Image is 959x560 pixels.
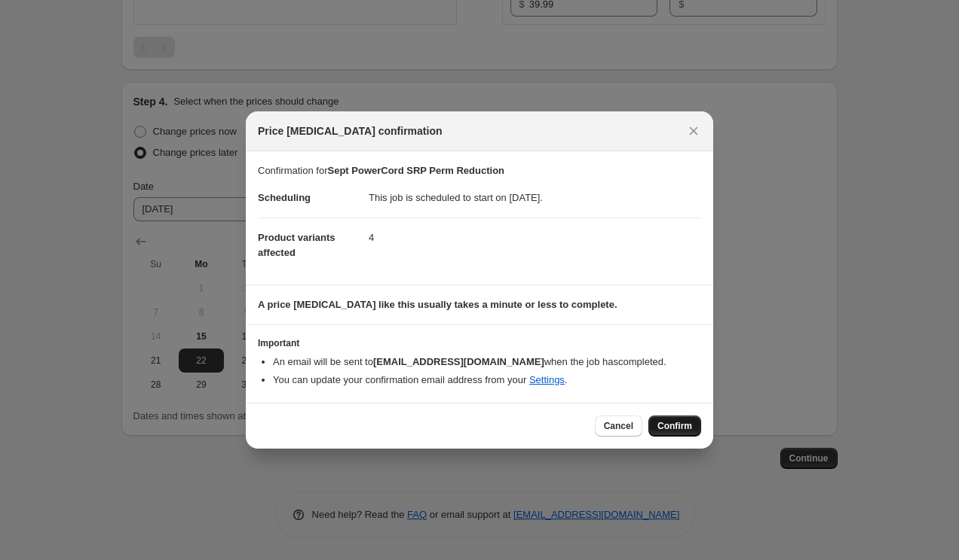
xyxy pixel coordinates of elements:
span: Cancel [604,420,633,432]
b: Sept PowerCord SRP Perm Reduction [327,165,504,176]
button: Close [683,120,704,142]
b: A price [MEDICAL_DATA] like this usually takes a minute or less to complete. [258,299,617,310]
dd: 4 [369,218,701,257]
span: Price [MEDICAL_DATA] confirmation [258,123,443,138]
button: Confirm [648,415,701,437]
h3: Important [258,337,701,349]
button: Cancel [595,415,642,437]
dd: This job is scheduled to start on [DATE]. [369,178,701,218]
li: An email will be sent to when the job has completed . [273,355,701,370]
span: Scheduling [258,192,311,203]
b: [EMAIL_ADDRESS][DOMAIN_NAME] [373,356,544,367]
a: Settings [529,374,565,385]
p: Confirmation for [258,163,701,178]
span: Product variants affected [258,232,335,258]
li: You can update your confirmation email address from your . [273,373,701,388]
span: Confirm [657,420,692,432]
